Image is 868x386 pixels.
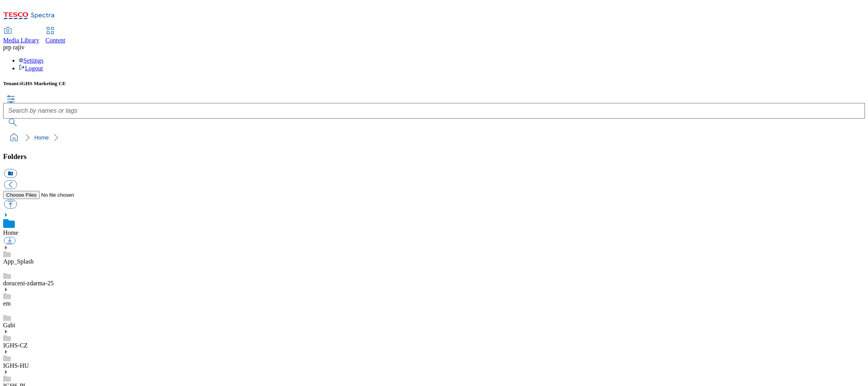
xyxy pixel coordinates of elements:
[46,28,65,44] a: Content
[3,322,15,328] a: Gabi
[3,362,29,369] a: IGHS-HU
[3,80,865,87] h5: Tenant:
[3,44,8,51] span: pr
[3,37,39,44] span: Media Library
[3,28,39,44] a: Media Library
[19,65,43,72] a: Logout
[46,37,65,44] span: Content
[3,280,54,286] a: doruceni-zdarma-25
[3,229,18,236] a: Home
[3,258,34,265] a: App_Splash
[34,134,49,141] a: Home
[3,103,865,119] input: Search by names or tags
[8,131,20,144] a: home
[3,152,865,161] h3: Folders
[3,342,28,349] a: IGHS-CZ
[8,44,24,51] span: p rajiv
[3,300,11,307] a: em
[20,80,66,86] span: iGHS Marketing CE
[3,130,865,145] nav: breadcrumb
[19,57,44,64] a: Settings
